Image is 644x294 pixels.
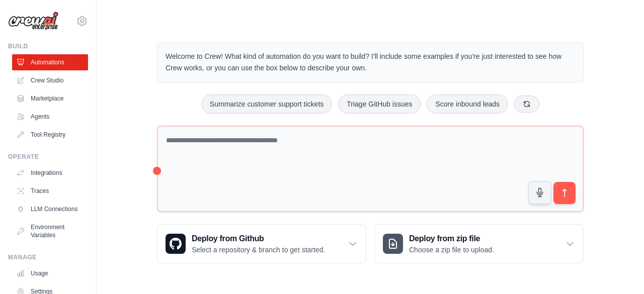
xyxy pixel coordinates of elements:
[427,94,508,114] button: Score inbound leads
[12,72,88,88] a: Crew Studio
[192,245,325,255] p: Select a repository & branch to get started.
[338,94,421,114] button: Triage GitHub issues
[8,153,88,161] div: Operate
[409,233,494,245] h3: Deploy from zip file
[12,219,88,243] a: Environment Variables
[12,183,88,199] a: Traces
[12,127,88,143] a: Tool Registry
[12,201,88,217] a: LLM Connections
[201,94,332,114] button: Summarize customer support tickets
[8,42,88,50] div: Build
[8,253,88,261] div: Manage
[12,54,88,70] a: Automations
[12,109,88,125] a: Agents
[166,51,575,74] p: Welcome to Crew! What kind of automation do you want to build? I'll include some examples if you'...
[12,90,88,107] a: Marketplace
[8,12,58,31] img: Logo
[12,265,88,281] a: Usage
[192,233,325,245] h3: Deploy from Github
[12,165,88,181] a: Integrations
[409,245,494,255] p: Choose a zip file to upload.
